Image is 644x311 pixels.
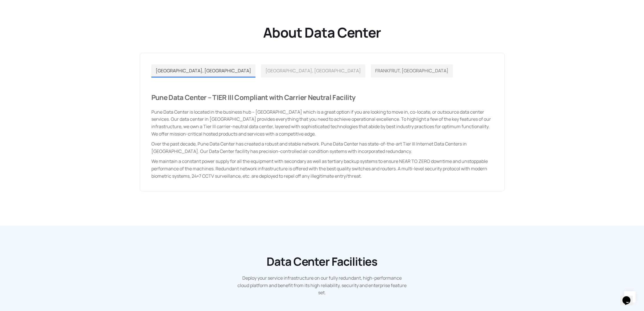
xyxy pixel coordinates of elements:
[151,158,493,180] p: We maintain a constant power supply for all the equipment with secondary as well as tertiary back...
[620,288,638,305] iframe: chat widget
[208,254,436,269] h2: Data Center Facilities
[151,109,493,138] p: Pune Data Center is located in the business hub – [GEOGRAPHIC_DATA] which is a great option if yo...
[265,67,361,74] span: [GEOGRAPHIC_DATA], [GEOGRAPHIC_DATA]
[156,67,251,74] span: [GEOGRAPHIC_DATA], [GEOGRAPHIC_DATA]
[151,140,493,155] p: Over the past decade, Pune Data Center has created a robust and stable network. Pune Data Center ...
[375,67,448,74] span: FRANKFRUT, [GEOGRAPHIC_DATA]
[151,93,355,102] span: Pune Data Center – TIER III Compliant with Carrier Neutral Facility
[237,275,408,310] div: Deploy your service infrastructure on our fully redundant, high-performance cloud platform and be...
[215,24,429,41] h2: About Data Center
